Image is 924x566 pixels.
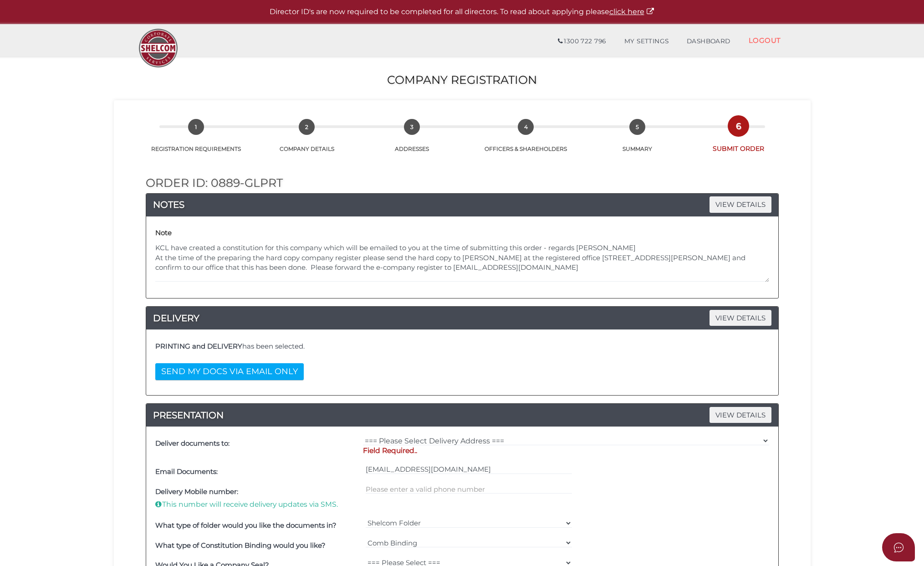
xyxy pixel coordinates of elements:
a: 2COMPANY DETAILS [255,129,358,153]
b: What type of Constitution Binding would you like? [155,541,326,550]
a: DASHBOARD [678,32,740,51]
a: 1300 722 796 [549,32,615,51]
span: 4 [518,119,534,135]
span: VIEW DETAILS [710,407,771,423]
span: VIEW DETAILS [710,196,771,212]
h2: Order ID: 0889-GlpRt [146,177,779,190]
p: Director ID's are now required to be completed for all directors. To read about applying please [23,7,901,17]
a: click here [609,7,655,16]
h4: PRESENTATION [146,408,778,422]
span: 2 [299,119,315,135]
p: Field Required.. [363,446,769,456]
a: 3ADDRESSES [358,129,466,153]
span: 6 [730,118,746,134]
button: Open asap [882,533,915,561]
span: 3 [404,119,420,135]
h4: DELIVERY [146,311,778,325]
a: PRESENTATIONVIEW DETAILS [146,408,778,422]
a: 6SUBMIT ORDER [689,128,788,153]
a: DELIVERYVIEW DETAILS [146,311,778,325]
p: This number will receive delivery updates via SMS. [155,499,362,509]
a: MY SETTINGS [615,32,678,51]
button: SEND MY DOCS VIA EMAIL ONLY [155,363,304,380]
h4: Note [155,229,172,237]
span: 5 [629,119,645,135]
a: NOTESVIEW DETAILS [146,197,778,212]
b: Deliver documents to: [155,439,230,448]
h4: NOTES [146,197,778,212]
a: LOGOUT [740,31,790,50]
b: PRINTING and DELIVERY [155,342,242,350]
a: 4OFFICERS & SHAREHOLDERS [465,129,586,153]
span: 1 [188,119,204,135]
span: VIEW DETAILS [710,310,771,326]
a: 5SUMMARY [586,129,689,153]
b: Delivery Mobile number: [155,487,238,496]
b: What type of folder would you like the documents in? [155,521,337,530]
img: Logo [134,24,182,72]
input: Please enter a valid 10-digit phone number [366,484,572,494]
h4: has been selected. [155,343,769,350]
a: 1REGISTRATION REQUIREMENTS [137,129,256,153]
b: Email Documents: [155,467,218,476]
